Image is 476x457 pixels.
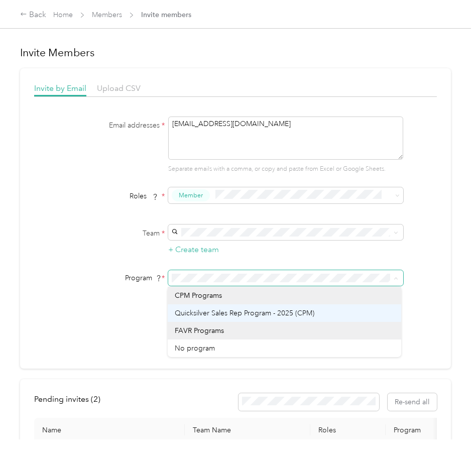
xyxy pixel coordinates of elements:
button: Member [172,189,210,202]
li: FAVR Programs [168,322,401,339]
th: Team Name [185,418,310,443]
iframe: Everlance-gr Chat Button Frame [420,401,476,457]
label: Team [34,228,165,239]
a: Home [53,11,73,19]
li: CPM Programs [168,287,401,304]
button: + Create team [168,244,219,256]
button: Re-send all [388,393,437,411]
span: Member [179,191,203,200]
label: Email addresses [34,120,165,131]
span: No program [175,344,215,353]
div: info-bar [34,393,437,411]
span: Invite by Email [34,83,86,93]
span: Invite members [141,10,191,20]
div: left-menu [34,393,107,411]
span: Quicksilver Sales Rep Program - 2025 (CPM) [175,309,314,317]
p: Separate emails with a comma, or copy and paste from Excel or Google Sheets. [168,165,403,174]
div: Back [20,9,46,21]
span: ( 2 ) [91,394,100,404]
th: Name [34,418,185,443]
span: Pending invites [34,394,100,404]
span: Upload CSV [97,83,141,93]
span: Roles [126,188,162,204]
textarea: [EMAIL_ADDRESS][DOMAIN_NAME] [168,117,403,160]
h1: Invite Members [20,46,451,60]
th: Roles [310,418,386,443]
a: Members [92,11,122,19]
div: Program [34,273,165,283]
div: Resend all invitations [239,393,437,411]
